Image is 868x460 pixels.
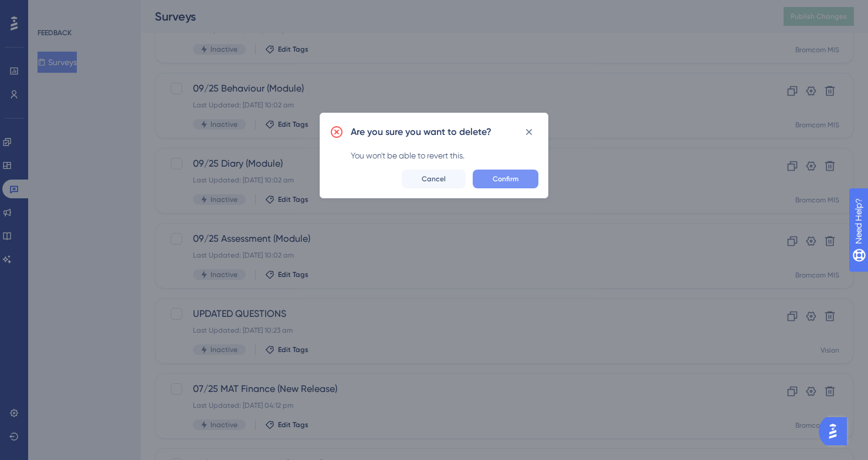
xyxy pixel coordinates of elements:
span: Cancel [422,174,446,184]
h2: Are you sure you want to delete? [351,125,491,139]
span: Confirm [493,174,518,184]
span: Need Help? [28,3,73,17]
div: You won't be able to revert this. [351,148,538,163]
iframe: UserGuiding AI Assistant Launcher [819,414,854,449]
